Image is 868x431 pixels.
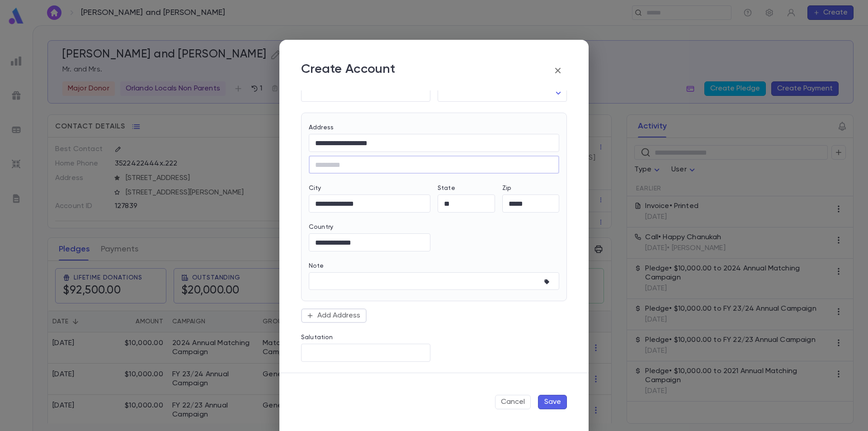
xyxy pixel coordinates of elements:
[301,308,367,323] button: Add Address
[502,185,511,192] label: Zip
[495,395,531,409] button: Cancel
[301,62,395,80] p: Create Account
[309,223,333,231] label: Country
[438,185,455,192] label: State
[309,185,321,192] label: City
[309,124,334,131] label: Address
[438,84,567,102] div: ​
[301,334,333,341] label: Salutation
[309,262,324,270] label: Note
[538,395,567,409] button: Save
